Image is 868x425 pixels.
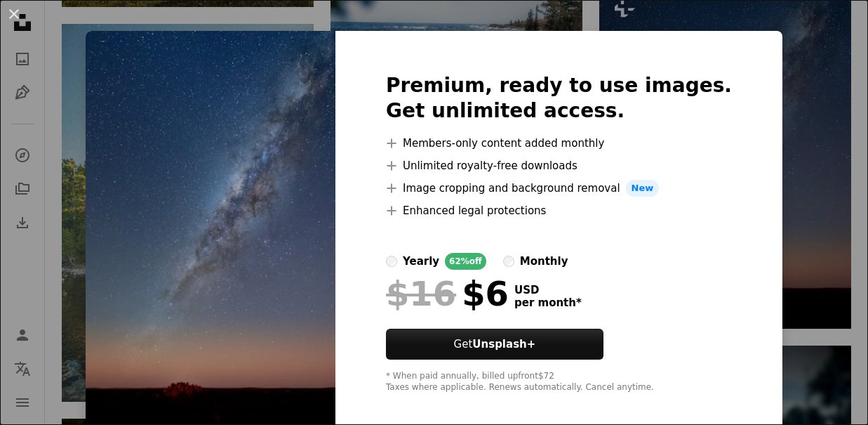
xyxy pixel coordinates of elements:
[503,256,514,267] input: monthly
[386,157,732,174] li: Unlimited royalty-free downloads
[520,253,568,270] div: monthly
[445,253,486,270] div: 62% off
[386,275,509,312] div: $6
[386,256,397,267] input: yearly62%off
[514,284,582,296] span: USD
[386,135,732,152] li: Members-only content added monthly
[514,296,582,309] span: per month *
[386,202,732,219] li: Enhanced legal protections
[386,73,732,124] h2: Premium, ready to use images. Get unlimited access.
[626,180,660,197] span: New
[386,371,732,393] div: * When paid annually, billed upfront $72 Taxes where applicable. Renews automatically. Cancel any...
[403,253,439,270] div: yearly
[386,329,603,360] button: GetUnsplash+
[386,180,732,197] li: Image cropping and background removal
[472,338,535,351] strong: Unsplash+
[386,275,456,312] span: $16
